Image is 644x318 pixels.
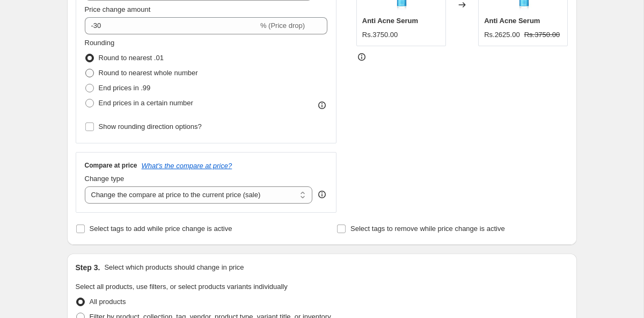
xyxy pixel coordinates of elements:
span: Anti Acne Serum [484,17,540,25]
h2: Step 3. [76,262,100,273]
span: End prices in .99 [99,84,151,92]
button: What's the compare at price? [142,162,232,170]
span: Select all products, use filters, or select products variants individually [76,283,288,291]
div: help [317,189,327,200]
p: Select which products should change in price [104,262,244,273]
span: Price change amount [85,5,151,13]
input: -15 [85,17,258,34]
span: Select tags to remove while price change is active [350,225,505,233]
h3: Compare at price [85,161,137,170]
span: % (Price drop) [260,21,305,30]
strike: Rs.3750.00 [524,30,560,40]
span: End prices in a certain number [99,99,193,107]
span: Show rounding direction options? [99,122,202,131]
span: Rounding [85,39,115,47]
span: Round to nearest .01 [99,54,164,62]
span: Round to nearest whole number [99,69,198,77]
span: All products [90,298,126,306]
div: Rs.2625.00 [484,30,520,40]
div: Rs.3750.00 [362,30,398,40]
span: Change type [85,175,125,183]
span: Anti Acne Serum [362,17,418,25]
span: Select tags to add while price change is active [90,225,232,233]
